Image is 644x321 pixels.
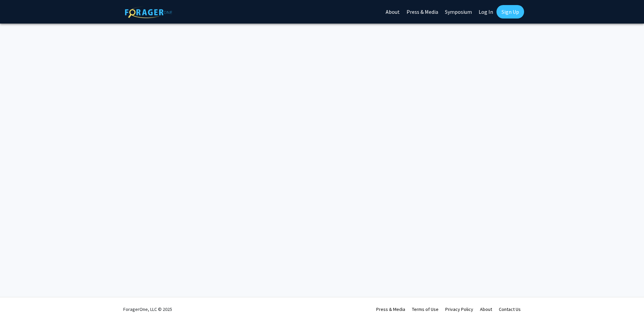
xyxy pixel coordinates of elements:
[123,297,172,321] div: ForagerOne, LLC © 2025
[376,306,405,312] a: Press & Media
[496,5,524,19] a: Sign Up
[445,306,473,312] a: Privacy Policy
[480,306,492,312] a: About
[125,6,172,18] img: ForagerOne Logo
[499,306,521,312] a: Contact Us
[412,306,439,312] a: Terms of Use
